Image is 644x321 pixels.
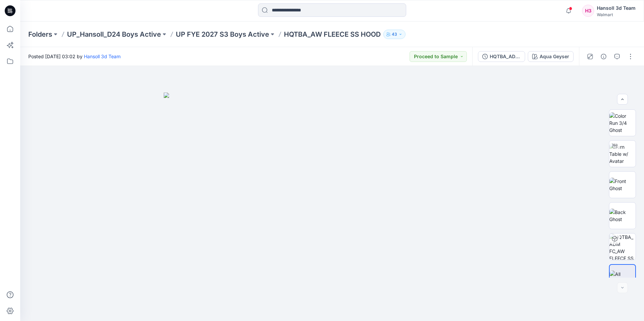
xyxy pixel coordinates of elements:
[84,53,121,59] a: Hansoll 3d Team
[392,31,397,38] p: 43
[478,51,525,62] button: HQTBA_ADM FC_AW FLEECE SS HOOD
[176,30,269,39] a: UP FYE 2027 S3 Boys Active
[582,5,594,17] div: H3
[598,51,609,62] button: Details
[609,234,636,260] img: HQTBA_ADM FC_AW FLEECE SS HOOD Aqua Geyser
[609,209,636,223] img: Back Ghost
[609,178,636,192] img: Front Ghost
[28,30,52,39] a: Folders
[164,93,501,321] img: eyJhbGciOiJIUzI1NiIsImtpZCI6IjAiLCJzbHQiOiJzZXMiLCJ0eXAiOiJKV1QifQ.eyJkYXRhIjp7InR5cGUiOiJzdG9yYW...
[609,112,636,134] img: Color Run 3/4 Ghost
[610,271,635,285] img: All colorways
[28,53,121,60] span: Posted [DATE] 03:02 by
[609,143,636,165] img: Turn Table w/ Avatar
[284,30,381,39] p: HQTBA_AW FLEECE SS HOOD
[597,12,636,17] div: Walmart
[528,51,574,62] button: Aqua Geyser
[540,53,569,60] div: Aqua Geyser
[383,30,406,39] button: 43
[490,53,521,60] div: HQTBA_ADM FC_AW FLEECE SS HOOD
[597,4,636,12] div: Hansoll 3d Team
[67,30,161,39] a: UP_Hansoll_D24 Boys Active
